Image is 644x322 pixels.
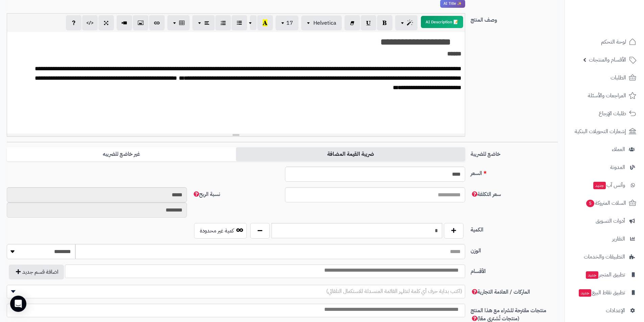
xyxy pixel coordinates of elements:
label: ضريبة القيمة المضافة [236,147,465,161]
a: تطبيق المتجرجديد [569,267,640,283]
a: الإعدادات [569,302,640,319]
button: 17 [276,16,299,30]
span: سعر التكلفة [471,190,501,198]
span: 17 [286,19,293,27]
a: المدونة [569,159,640,175]
span: العملاء [612,145,625,154]
span: تطبيق نقاط البيع [578,288,625,297]
label: الكمية [468,223,560,234]
span: (اكتب بداية حرف أي كلمة لتظهر القائمة المنسدلة للاستكمال التلقائي) [326,287,462,295]
span: السلات المتروكة [586,198,626,208]
span: لوحة التحكم [601,37,626,47]
button: Helvetica [301,16,342,30]
span: أدوات التسويق [596,216,625,226]
span: Helvetica [313,19,336,27]
span: وآتس آب [593,180,625,190]
a: طلبات الإرجاع [569,105,640,122]
span: التقارير [612,234,625,244]
div: Open Intercom Messenger [10,296,26,312]
label: الأقسام [468,265,560,275]
label: الوزن [468,244,560,255]
a: أدوات التسويق [569,213,640,229]
span: التطبيقات والخدمات [584,252,625,262]
label: وصف المنتج [468,13,560,24]
span: جديد [586,271,598,279]
span: الإعدادات [606,306,625,315]
span: الأقسام والمنتجات [589,55,626,65]
span: 5 [586,200,594,207]
a: العملاء [569,141,640,157]
a: تطبيق نقاط البيعجديد [569,284,640,301]
a: التطبيقات والخدمات [569,249,640,265]
a: التقارير [569,231,640,247]
a: المراجعات والأسئلة [569,88,640,104]
button: 📝 AI Description [421,16,463,28]
a: وآتس آبجديد [569,177,640,193]
span: طلبات الإرجاع [599,109,626,118]
span: جديد [593,182,606,189]
a: السلات المتروكة5 [569,195,640,211]
a: لوحة التحكم [569,34,640,50]
span: المدونة [610,163,625,172]
label: السعر [468,167,560,177]
a: إشعارات التحويلات البنكية [569,123,640,140]
span: المراجعات والأسئلة [588,91,626,100]
button: اضافة قسم جديد [9,265,64,279]
span: جديد [579,289,591,297]
span: الطلبات [611,73,626,82]
span: الماركات / العلامة التجارية [471,288,530,296]
span: تطبيق المتجر [585,270,625,279]
span: نسبة الربح [192,190,220,198]
label: غير خاضع للضريبه [7,147,236,161]
span: إشعارات التحويلات البنكية [575,127,626,136]
a: الطلبات [569,70,640,86]
label: خاضع للضريبة [468,147,560,158]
